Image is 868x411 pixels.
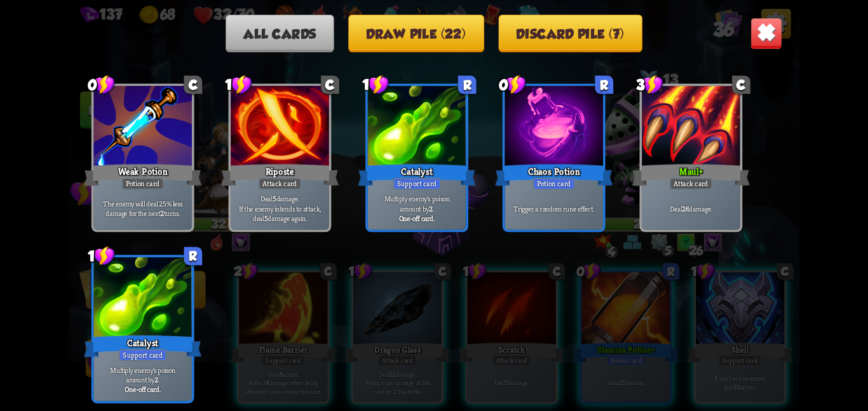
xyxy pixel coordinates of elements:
[321,76,339,94] div: C
[732,76,750,94] div: C
[670,178,712,190] div: Attack card
[84,333,201,359] div: Catalyst
[682,203,689,213] b: 26
[221,161,339,187] div: Riposte
[499,74,526,95] div: 0
[632,161,750,187] div: Maul
[532,178,574,190] div: Potion card
[750,17,782,49] img: close-button.png
[498,14,642,51] button: Discard pile (7)
[699,166,703,178] b: +
[636,74,663,95] div: 3
[184,246,202,265] div: R
[88,246,115,266] div: 1
[595,76,613,94] div: R
[507,203,600,213] p: Trigger a random rune effect.
[233,194,327,223] p: Deal damage. If the enemy intends to attack, deal damage again.
[393,178,440,190] div: Support card
[264,213,268,222] b: 5
[358,161,475,187] div: Catalyst
[362,74,390,95] div: 1
[399,213,435,222] b: One-off card.
[644,203,738,213] p: Deal damage.
[226,14,334,51] button: All cards
[125,384,161,394] b: One-off card.
[348,14,484,51] button: Draw pile (22)
[96,198,189,218] p: The enemy will deal 25% less damage for the next turns.
[458,76,477,94] div: R
[259,178,301,190] div: Attack card
[88,74,115,95] div: 0
[119,349,166,361] div: Support card
[495,161,613,187] div: Chaos Potion
[184,76,202,94] div: C
[154,375,158,384] b: 2
[121,178,163,190] div: Potion card
[225,74,252,95] div: 1
[429,203,433,213] b: 2
[370,194,464,213] p: Multiply enemy's poison amount by .
[273,194,276,203] b: 5
[96,365,189,384] p: Multiply enemy's poison amount by .
[160,208,164,218] b: 2
[84,161,201,187] div: Weak Potion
